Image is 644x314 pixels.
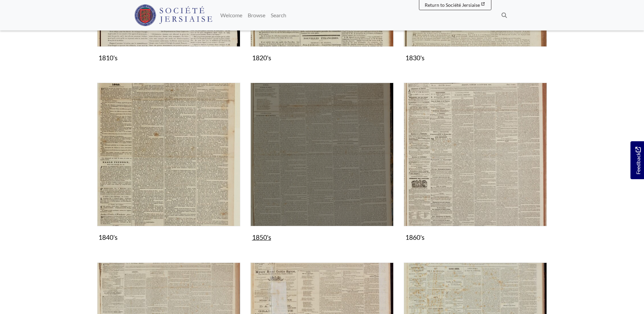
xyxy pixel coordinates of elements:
[134,3,213,28] a: Société Jersiaise logo
[245,83,399,254] div: Subcollection
[404,83,547,226] img: 1860's
[97,83,240,226] img: 1840's
[268,8,289,22] a: Search
[134,4,213,26] img: Société Jersiaise
[399,83,552,254] div: Subcollection
[404,83,547,244] a: 1860's 1860's
[425,2,480,8] span: Return to Société Jersiaise
[245,8,268,22] a: Browse
[250,83,394,244] a: 1850's 1850's
[634,147,642,174] span: Feedback
[250,83,394,226] img: 1850's
[218,8,245,22] a: Welcome
[97,83,240,244] a: 1840's 1840's
[92,83,245,254] div: Subcollection
[630,141,644,179] a: Would you like to provide feedback?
